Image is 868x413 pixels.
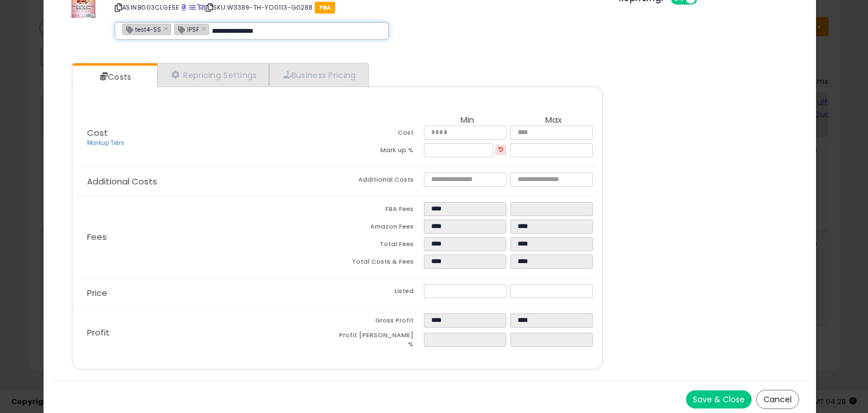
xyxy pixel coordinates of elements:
[424,115,510,126] th: Min
[337,126,424,143] td: Cost
[337,237,424,255] td: Total Fees
[337,284,424,302] td: Listed
[337,220,424,237] td: Amazon Fees
[78,289,337,298] p: Price
[315,2,336,14] span: FBA
[87,139,124,147] a: Markup Tiers
[175,24,199,34] span: IPSF
[197,3,203,12] a: Your listing only
[337,202,424,220] td: FBA Fees
[164,23,171,33] a: ×
[337,255,424,272] td: Total Costs & Fees
[337,173,424,190] td: Additional Costs
[510,115,597,126] th: Max
[123,24,161,34] span: test4-SS
[78,128,337,148] p: Cost
[686,390,752,408] button: Save & Close
[337,143,424,161] td: Mark up %
[337,331,424,352] td: Profit [PERSON_NAME] %
[202,23,209,33] a: ×
[78,177,337,186] p: Additional Costs
[181,3,187,12] a: BuyBox page
[337,313,424,331] td: Gross Profit
[78,233,337,242] p: Fees
[756,390,799,409] button: Cancel
[269,63,367,87] a: Business Pricing
[189,3,196,12] a: All offer listings
[78,328,337,337] p: Profit
[157,63,269,87] a: Repricing Settings
[72,66,156,88] a: Costs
